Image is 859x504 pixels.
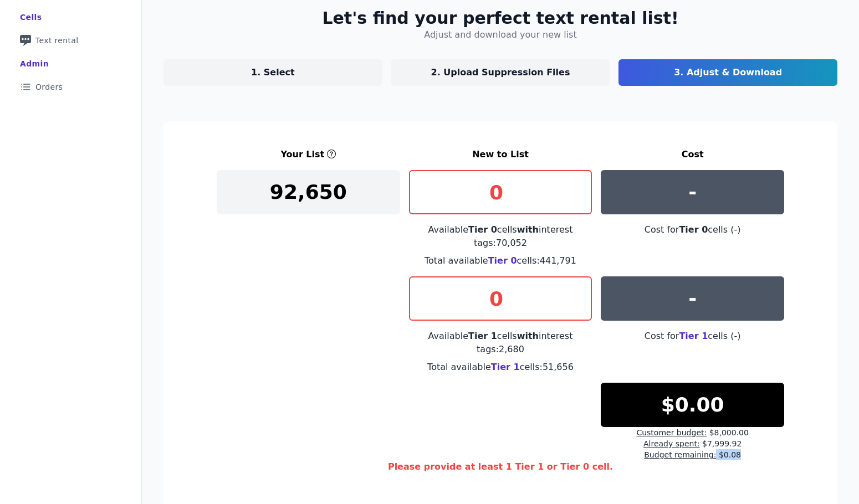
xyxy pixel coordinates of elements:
span: Budget remaining: [644,450,716,459]
span: Tier 0 [679,224,708,235]
h3: Your List [280,148,324,161]
p: - [688,181,697,203]
a: Text rental [9,28,132,53]
span: Tier 0 [488,255,517,266]
p: $0.00 [661,394,724,416]
div: Available cells interest tags: 2,680 [409,330,592,356]
span: Tier 1 [468,331,497,341]
p: - [688,287,697,310]
h3: Cost [601,148,784,161]
div: Cells [20,12,42,23]
span: Already spent: [643,439,700,448]
h3: New to List [409,148,592,161]
h2: Let's find your perfect text rental list! [322,8,678,28]
a: 1. Select [163,59,382,86]
div: Total available cells: 51,656 [409,361,592,374]
span: Tier 1 [679,331,708,341]
div: Admin [20,58,49,69]
span: Customer budget: [636,428,707,437]
a: 3. Adjust & Download [618,59,837,86]
div: Cost for cells ( - ) [601,330,784,343]
div: Available cells interest tags: 70,052 [409,223,592,250]
p: 1. Select [251,66,295,79]
h4: Adjust and download your new list [424,28,576,42]
div: Total available cells: 441,791 [409,254,592,268]
p: 3. Adjust & Download [674,66,782,79]
span: Tier 1 [491,362,520,372]
div: $8,000.00 $7,999.92 $0.08 [601,427,784,460]
span: with [517,224,539,235]
div: Cost for cells ( - ) [601,223,784,236]
a: Orders [9,75,132,99]
span: Text rental [35,35,79,46]
span: with [517,331,539,341]
p: 2. Upload Suppression Files [431,66,570,79]
span: Orders [35,81,63,92]
p: 92,650 [270,181,347,203]
a: 2. Upload Suppression Files [391,59,610,86]
span: Tier 0 [468,224,497,235]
